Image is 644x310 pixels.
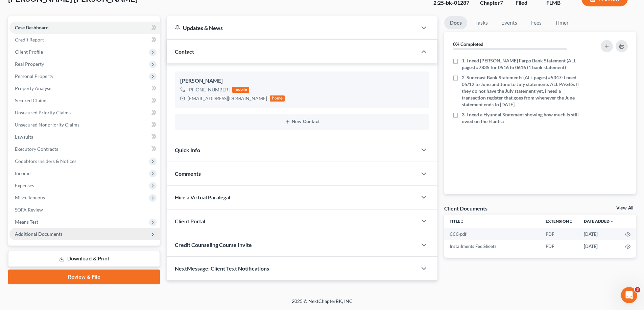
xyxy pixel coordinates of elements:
[460,220,464,224] i: unfold_more
[15,134,33,140] span: Lawsuits
[621,287,637,303] iframe: Intercom live chat
[9,34,160,46] a: Credit Report
[175,194,230,200] span: Hire a Virtual Paralegal
[15,97,47,103] span: Secured Claims
[444,228,540,240] td: CCC-pdf
[9,119,160,131] a: Unsecured Nonpriority Claims
[175,147,200,153] span: Quick Info
[9,82,160,94] a: Property Analysis
[8,270,160,284] a: Review & File
[129,298,515,310] div: 2025 © NextChapterBK, INC
[15,146,58,152] span: Executory Contracts
[635,287,640,292] span: 3
[232,87,249,93] div: mobile
[470,16,493,29] a: Tasks
[175,170,201,177] span: Comments
[9,204,160,216] a: SOFA Review
[15,73,53,79] span: Personal Property
[462,111,582,125] span: 3. I need a Hyundai Statement showing how much is still owed on the Elantra
[550,16,574,29] a: Timer
[450,219,464,224] a: Titleunfold_more
[569,220,573,224] i: unfold_more
[15,110,71,115] span: Unsecured Priority Claims
[15,195,45,200] span: Miscellaneous
[15,61,44,67] span: Real Property
[9,131,160,143] a: Lawsuits
[525,16,547,29] a: Fees
[15,182,34,188] span: Expenses
[175,242,252,248] span: Credit Counseling Course Invite
[578,228,620,240] td: [DATE]
[15,219,38,225] span: Means Test
[9,107,160,119] a: Unsecured Priority Claims
[453,41,483,47] strong: 0% Completed
[15,122,79,128] span: Unsecured Nonpriority Claims
[15,207,43,213] span: SOFA Review
[9,22,160,34] a: Case Dashboard
[15,49,43,55] span: Client Profile
[8,251,160,267] a: Download & Print
[175,218,205,224] span: Client Portal
[188,86,230,93] div: [PHONE_NUMBER]
[15,170,30,176] span: Income
[175,48,194,55] span: Contact
[15,231,63,237] span: Additional Documents
[15,25,49,30] span: Case Dashboard
[9,143,160,155] a: Executory Contracts
[175,24,409,31] div: Updates & News
[496,16,523,29] a: Events
[15,85,52,91] span: Property Analysis
[610,220,614,224] i: expand_more
[444,205,487,212] div: Client Documents
[546,219,573,224] a: Extensionunfold_more
[578,240,620,252] td: [DATE]
[462,74,582,108] span: 2. Suncoast Bank Statements (ALL pages) #5347: I need 05/12 to June and June to July statements A...
[9,94,160,107] a: Secured Claims
[540,228,578,240] td: PDF
[584,219,614,224] a: Date Added expand_more
[15,37,44,43] span: Credit Report
[180,119,424,124] button: New Contact
[180,77,424,85] div: [PERSON_NAME]
[616,206,633,210] a: View All
[462,57,582,71] span: 1. I need [PERSON_NAME] Fargo Bank Statement (ALL pages) #7835 for 0516 to 0616 (1 bank statement)
[444,16,467,29] a: Docs
[188,95,267,102] div: [EMAIL_ADDRESS][DOMAIN_NAME]
[270,95,285,102] div: home
[540,240,578,252] td: PDF
[444,240,540,252] td: Installments Fee Sheets
[175,265,269,272] span: NextMessage: Client Text Notifications
[15,158,76,164] span: Codebtors Insiders & Notices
